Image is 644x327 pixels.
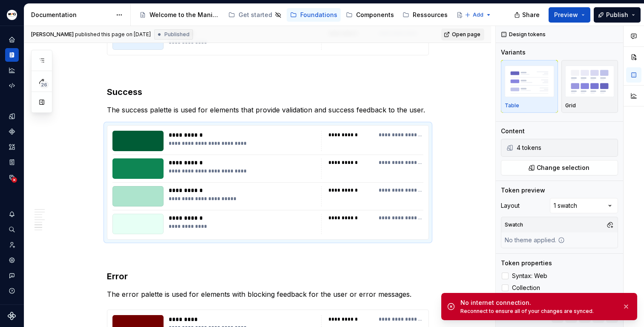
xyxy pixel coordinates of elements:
[606,11,628,19] span: Publish
[5,269,19,282] button: Contact support
[31,31,74,38] span: [PERSON_NAME]
[505,102,519,109] p: Table
[460,298,615,307] div: No internet connection.
[107,105,429,115] p: The success palette is used for elements that provide validation and success feedback to the user.
[501,48,526,57] div: Variants
[149,11,220,19] div: Welcome to the Manitou and [PERSON_NAME] Design System
[7,10,17,20] img: e5cfe62c-2ffb-4aae-a2e8-6f19d60e01f1.png
[5,33,19,46] a: Home
[594,7,641,23] button: Publish
[5,207,19,221] button: Notifications
[554,11,578,19] span: Preview
[8,312,16,320] svg: Supernova Logo
[565,66,615,97] img: placeholder
[549,7,590,23] button: Preview
[225,8,285,22] a: Get started
[164,31,190,38] span: Published
[75,31,151,38] div: published this page on [DATE]
[5,109,19,123] a: Design tokens
[537,163,589,172] span: Change selection
[462,9,494,21] button: Add
[5,171,19,184] a: Data sources
[107,86,429,98] h3: Success
[453,8,502,22] a: Contact us
[503,219,525,231] div: Swatch
[452,31,480,38] span: Open page
[399,8,451,22] a: Ressources
[501,160,618,175] button: Change selection
[565,102,576,109] p: Grid
[441,29,484,40] a: Open page
[40,81,49,88] span: 26
[300,11,337,19] div: Foundations
[501,60,558,113] button: placeholderTable
[5,140,19,154] a: Assets
[5,79,19,92] a: Code automation
[5,223,19,236] button: Search ⌘K
[460,308,615,315] div: Reconnect to ensure all of your changes are synced.
[239,11,272,19] div: Get started
[5,63,19,77] a: Analytics
[136,6,460,23] div: Page tree
[473,11,483,18] span: Add
[5,238,19,252] a: Invite team
[342,8,397,22] a: Components
[512,272,547,279] span: Syntax: Web
[107,270,429,282] h3: Error
[5,253,19,267] a: Settings
[505,66,554,97] img: placeholder
[107,289,429,299] p: The error palette is used for elements with blocking feedback for the user or error messages.
[510,7,545,23] button: Share
[522,11,540,19] span: Share
[501,201,520,210] div: Layout
[356,11,394,19] div: Components
[517,143,616,152] div: 4 tokens
[501,232,568,248] div: No theme applied.
[561,60,618,113] button: placeholderGrid
[287,8,341,22] a: Foundations
[136,8,223,22] a: Welcome to the Manitou and [PERSON_NAME] Design System
[413,11,448,19] div: Ressources
[31,11,112,19] div: Documentation
[5,48,19,62] a: Documentation
[501,186,545,195] div: Token preview
[5,155,19,169] a: Storybook stories
[5,125,19,138] a: Components
[501,127,525,135] div: Content
[501,259,552,267] div: Token properties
